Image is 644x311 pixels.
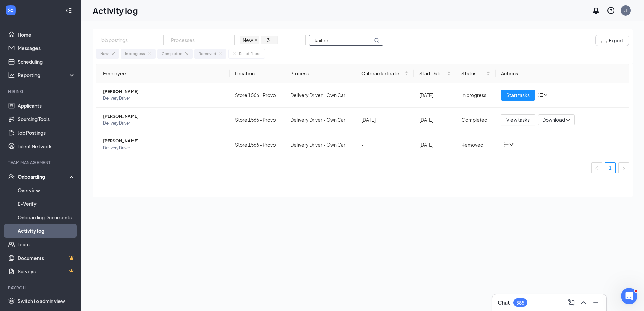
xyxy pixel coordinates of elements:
div: - [361,141,408,148]
a: Onboarding Documents [18,210,75,224]
button: View tasks [501,114,535,125]
a: Scheduling [18,55,75,68]
button: right [618,162,629,173]
span: [PERSON_NAME] [103,138,224,145]
span: Onboarded date [361,70,403,77]
span: Delivery Driver [103,145,224,151]
a: Activity log [18,224,75,238]
div: Completed [162,51,182,57]
span: close [254,38,258,42]
div: Reporting [18,72,76,79]
svg: Notifications [592,6,600,15]
th: Onboarded date [356,64,414,83]
span: down [509,142,514,147]
div: In progress [461,91,490,99]
svg: MagnifyingGlass [374,38,379,43]
div: - [361,91,408,99]
button: Minimize [590,297,601,308]
span: Export [609,38,623,43]
span: Start Date [419,70,446,77]
span: New [240,36,259,44]
span: View tasks [506,116,530,124]
a: Team [18,238,75,251]
div: [DATE] [419,91,451,99]
button: left [591,162,602,173]
th: Status [456,64,496,83]
a: Talent Network [18,139,75,153]
div: [DATE] [419,141,451,148]
th: Employee [96,64,230,83]
svg: ChevronUp [579,298,588,307]
a: E-Verify [18,197,75,210]
div: In progress [125,51,145,57]
div: Onboarding [18,173,70,180]
td: Delivery Driver - Own Car [285,132,356,157]
a: Job Postings [18,126,75,139]
a: Home [18,28,75,41]
div: Team Management [8,160,74,165]
div: [DATE] [419,116,451,124]
th: Actions [496,64,629,83]
span: [PERSON_NAME] [103,113,224,120]
td: Store 1566 - Provo [230,83,285,108]
span: down [543,93,548,97]
svg: WorkstreamLogo [7,7,14,14]
span: Delivery Driver [103,120,224,127]
a: Overview [18,183,75,197]
div: Completed [461,116,490,124]
svg: Settings [8,297,15,304]
h1: Activity log [93,5,138,16]
span: down [566,118,570,123]
div: Removed [199,51,216,57]
div: Switch to admin view [18,297,65,304]
span: New [243,36,253,44]
div: New [100,51,109,57]
a: Applicants [18,99,75,112]
td: Delivery Driver - Own Car [285,108,356,132]
span: left [595,166,599,170]
th: Location [230,64,285,83]
a: 1 [605,163,615,173]
div: 585 [516,300,524,306]
li: Next Page [618,162,629,173]
h3: Chat [498,299,510,306]
span: bars [504,142,509,147]
div: [DATE] [361,116,408,124]
span: + 3 ... [261,36,278,44]
a: DocumentsCrown [18,251,75,265]
svg: UserCheck [8,173,15,180]
div: Hiring [8,89,74,94]
span: Start tasks [506,91,530,99]
button: Start tasks [501,90,535,101]
th: Start Date [414,64,456,83]
a: Sourcing Tools [18,112,75,126]
svg: Collapse [65,7,72,14]
td: Store 1566 - Provo [230,108,285,132]
div: Payroll [8,285,74,291]
td: Store 1566 - Provo [230,132,285,157]
div: Reset filters [239,51,260,57]
span: bars [538,92,543,98]
div: JT [624,7,628,13]
svg: ComposeMessage [567,298,575,307]
a: SurveysCrown [18,265,75,278]
span: + 3 ... [264,36,275,44]
button: ChevronUp [578,297,589,308]
span: right [622,166,626,170]
td: Delivery Driver - Own Car [285,83,356,108]
button: ComposeMessage [566,297,577,308]
svg: Minimize [592,298,600,307]
span: Delivery Driver [103,95,224,102]
span: [PERSON_NAME] [103,88,224,95]
a: Messages [18,41,75,55]
span: Download [542,116,565,124]
li: Previous Page [591,162,602,173]
button: Export [595,35,629,46]
svg: QuestionInfo [607,6,615,15]
span: Status [461,70,485,77]
div: Removed [461,141,490,148]
th: Process [285,64,356,83]
svg: Analysis [8,72,15,79]
iframe: Intercom live chat [621,288,637,304]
